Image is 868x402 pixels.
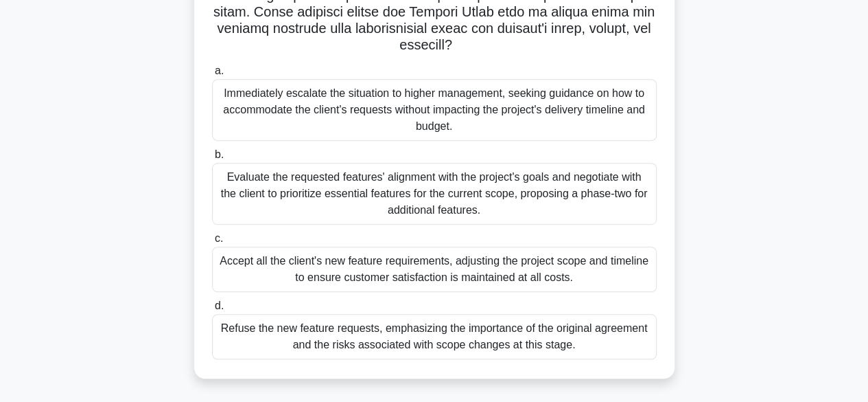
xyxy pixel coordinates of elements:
[215,65,224,76] span: a.
[215,300,224,311] span: d.
[215,232,223,244] span: c.
[212,247,657,292] div: Accept all the client's new feature requirements, adjusting the project scope and timeline to ens...
[212,314,657,359] div: Refuse the new feature requests, emphasizing the importance of the original agreement and the ris...
[215,148,224,160] span: b.
[212,79,657,141] div: Immediately escalate the situation to higher management, seeking guidance on how to accommodate t...
[212,163,657,225] div: Evaluate the requested features' alignment with the project's goals and negotiate with the client...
